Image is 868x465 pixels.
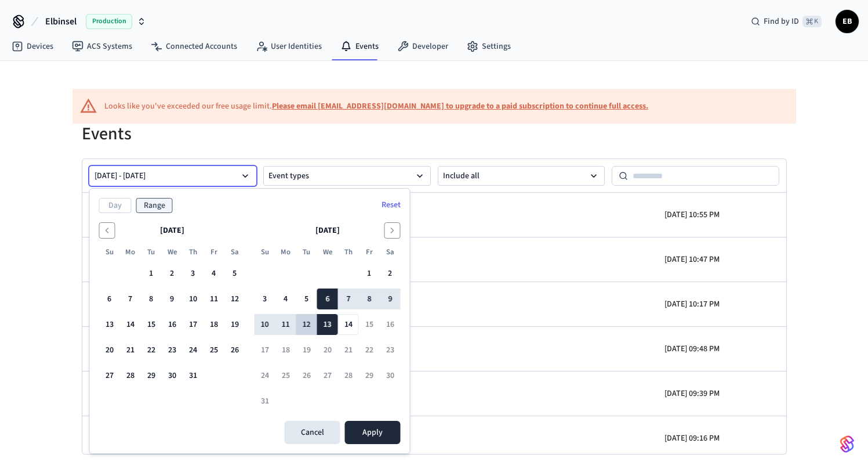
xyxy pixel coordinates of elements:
[836,10,859,33] button: EB
[338,246,359,258] th: Thursday
[317,314,338,335] button: Wednesday, August 13th, 2025, selected
[141,36,246,57] a: Connected Accounts
[82,124,787,145] h1: Events
[255,246,401,412] table: August 2025
[317,365,338,386] button: Wednesday, August 27th, 2025
[141,263,162,284] button: Tuesday, July 1st, 2025
[224,263,245,284] button: Saturday, July 5th, 2025
[89,166,257,186] button: [DATE] - [DATE]
[380,365,401,386] button: Saturday, August 30th, 2025
[183,246,204,258] th: Thursday
[664,388,720,399] p: [DATE] 09:39 PM
[86,14,132,29] span: Production
[99,198,132,213] button: Day
[224,289,245,309] button: Saturday, July 12th, 2025
[742,11,831,32] div: Find by ID⌘ K
[296,289,317,309] button: Tuesday, August 5th, 2025
[141,314,162,335] button: Tuesday, July 15th, 2025
[296,314,317,335] button: Tuesday, August 12th, 2025, selected
[204,289,224,309] button: Friday, July 11th, 2025
[285,421,340,444] button: Cancel
[141,340,162,361] button: Tuesday, July 22nd, 2025
[457,36,520,57] a: Settings
[275,289,296,309] button: Monday, August 4th, 2025
[204,263,224,284] button: Friday, July 4th, 2025
[764,16,799,27] span: Find by ID
[162,340,183,361] button: Wednesday, July 23rd, 2025
[317,246,338,258] th: Wednesday
[338,289,359,309] button: Thursday, August 7th, 2025, selected
[359,314,380,335] button: Friday, August 15th, 2025
[204,246,224,258] th: Friday
[224,314,245,335] button: Saturday, July 19th, 2025
[99,222,115,239] button: Go to the Previous Month
[224,246,245,258] th: Saturday
[204,314,224,335] button: Friday, July 18th, 2025
[255,391,275,412] button: Sunday, August 31st, 2025
[275,246,296,258] th: Monday
[99,340,120,361] button: Sunday, July 20th, 2025
[99,365,120,386] button: Sunday, July 27th, 2025
[317,289,338,309] button: Wednesday, August 6th, 2025, selected
[296,246,317,258] th: Tuesday
[664,343,720,355] p: [DATE] 09:48 PM
[380,289,401,309] button: Saturday, August 9th, 2025, selected
[255,289,275,309] button: Sunday, August 3rd, 2025
[99,246,245,386] table: July 2025
[359,289,380,309] button: Friday, August 8th, 2025, selected
[99,289,120,309] button: Sunday, July 6th, 2025
[380,246,401,258] th: Saturday
[162,314,183,335] button: Wednesday, July 16th, 2025
[338,314,359,335] button: Today, Thursday, August 14th, 2025
[255,246,275,258] th: Sunday
[183,263,204,284] button: Thursday, July 3rd, 2025
[380,314,401,335] button: Saturday, August 16th, 2025
[204,340,224,361] button: Friday, July 25th, 2025
[272,100,648,112] a: Please email [EMAIL_ADDRESS][DOMAIN_NAME] to upgrade to a paid subscription to continue full access.
[120,365,141,386] button: Monday, July 28th, 2025
[296,365,317,386] button: Tuesday, August 26th, 2025
[63,36,141,57] a: ACS Systems
[2,36,63,57] a: Devices
[664,209,720,221] p: [DATE] 10:55 PM
[162,263,183,284] button: Wednesday, July 2nd, 2025
[104,100,648,113] div: Looks like you've exceeded our free usage limit.
[296,340,317,361] button: Tuesday, August 19th, 2025
[141,365,162,386] button: Tuesday, July 29th, 2025
[275,365,296,386] button: Monday, August 25th, 2025
[837,11,858,32] span: EB
[359,365,380,386] button: Friday, August 29th, 2025
[99,246,120,258] th: Sunday
[359,340,380,361] button: Friday, August 22nd, 2025
[380,263,401,284] button: Saturday, August 2nd, 2025
[183,340,204,361] button: Thursday, July 24th, 2025
[263,166,431,186] button: Event types
[255,365,275,386] button: Sunday, August 24th, 2025
[120,289,141,309] button: Monday, July 7th, 2025
[345,421,401,444] button: Apply
[384,222,401,239] button: Go to the Next Month
[120,246,141,258] th: Monday
[120,314,141,335] button: Monday, July 14th, 2025
[338,340,359,361] button: Thursday, August 21st, 2025
[380,340,401,361] button: Saturday, August 23rd, 2025
[359,263,380,284] button: Friday, August 1st, 2025
[141,246,162,258] th: Tuesday
[438,166,605,186] button: Include all
[45,15,77,28] span: Elbinsel
[120,340,141,361] button: Monday, July 21st, 2025
[246,36,331,57] a: User Identities
[275,314,296,335] button: Monday, August 11th, 2025, selected
[141,289,162,309] button: Tuesday, July 8th, 2025
[664,432,720,444] p: [DATE] 09:16 PM
[162,289,183,309] button: Wednesday, July 9th, 2025
[162,246,183,258] th: Wednesday
[183,289,204,309] button: Thursday, July 10th, 2025
[338,365,359,386] button: Thursday, August 28th, 2025
[275,340,296,361] button: Monday, August 18th, 2025
[183,314,204,335] button: Thursday, July 17th, 2025
[359,246,380,258] th: Friday
[664,298,720,310] p: [DATE] 10:17 PM
[331,36,388,57] a: Events
[162,365,183,386] button: Wednesday, July 30th, 2025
